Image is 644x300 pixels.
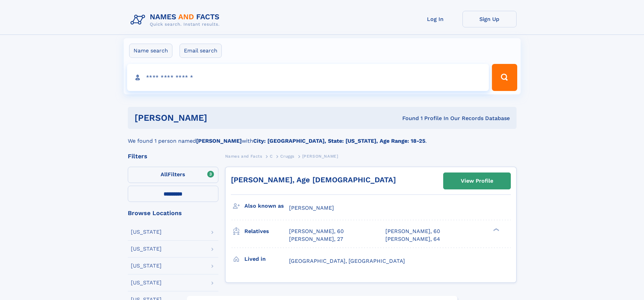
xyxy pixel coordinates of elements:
[128,129,517,145] div: We found 1 person named with .
[244,253,289,265] h3: Lived in
[492,228,500,232] div: ❯
[131,280,162,285] div: [US_STATE]
[129,44,172,58] label: Name search
[461,173,493,189] div: View Profile
[196,138,242,144] b: [PERSON_NAME]
[302,154,338,159] span: [PERSON_NAME]
[131,246,162,252] div: [US_STATE]
[128,11,225,29] img: Logo Names and Facts
[128,167,218,183] label: Filters
[289,235,343,243] a: [PERSON_NAME], 27
[492,64,517,91] button: Search Button
[385,235,440,243] a: [PERSON_NAME], 64
[244,226,289,237] h3: Relatives
[131,263,162,269] div: [US_STATE]
[305,115,510,122] div: Found 1 Profile In Our Records Database
[161,171,168,178] span: All
[280,152,294,160] a: Cruggs
[289,228,344,235] a: [PERSON_NAME], 60
[244,200,289,212] h3: Also known as
[289,205,334,211] span: [PERSON_NAME]
[385,228,440,235] a: [PERSON_NAME], 60
[270,152,273,160] a: C
[253,138,425,144] b: City: [GEOGRAPHIC_DATA], State: [US_STATE], Age Range: 18-25
[231,176,396,184] a: [PERSON_NAME], Age [DEMOGRAPHIC_DATA]
[131,229,162,235] div: [US_STATE]
[135,114,305,122] h1: [PERSON_NAME]
[128,153,218,159] div: Filters
[280,154,294,159] span: Cruggs
[462,11,517,27] a: Sign Up
[127,64,489,91] input: search input
[270,154,273,159] span: C
[444,173,510,189] a: View Profile
[289,258,405,264] span: [GEOGRAPHIC_DATA], [GEOGRAPHIC_DATA]
[180,44,222,58] label: Email search
[225,152,262,160] a: Names and Facts
[408,11,462,27] a: Log In
[128,210,218,216] div: Browse Locations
